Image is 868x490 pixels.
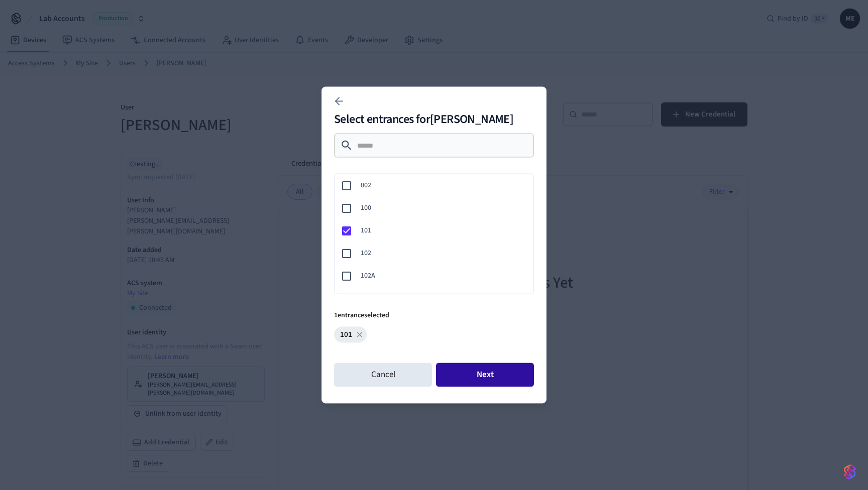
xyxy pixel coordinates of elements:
span: 102A [361,271,525,281]
div: 100 [331,197,533,219]
button: Cancel [334,363,432,387]
div: 101 [334,327,367,343]
img: SeamLogoGradient.69752ec5.svg [844,464,856,480]
span: 102 [361,248,525,259]
button: Next [436,363,534,387]
span: 100 [361,203,525,213]
div: 101 [331,219,533,242]
div: 102A [331,265,533,287]
h2: Select entrances for [PERSON_NAME] [334,113,534,126]
div: 102B [331,287,533,310]
span: 101 [334,329,358,341]
span: 002 [361,180,525,191]
div: 002 [331,174,533,197]
div: 102 [331,242,533,265]
span: 101 [361,225,525,236]
p: 1 entrance selected [334,310,534,321]
span: 102B [361,293,525,304]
